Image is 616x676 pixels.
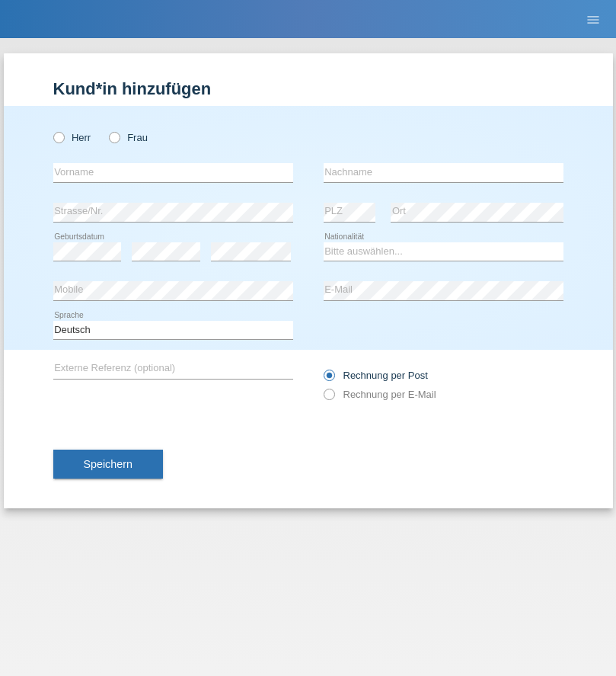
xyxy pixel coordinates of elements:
[53,79,563,98] h1: Kund*in hinzufügen
[53,450,163,479] button: Speichern
[53,132,91,143] label: Herr
[586,12,601,27] i: menu
[578,14,608,24] a: menu
[84,458,132,470] span: Speichern
[324,370,428,381] label: Rechnung per Post
[109,132,148,143] label: Frau
[324,370,334,389] input: Rechnung per Post
[109,132,119,142] input: Frau
[53,132,63,142] input: Herr
[324,389,436,400] label: Rechnung per E-Mail
[324,389,334,408] input: Rechnung per E-Mail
